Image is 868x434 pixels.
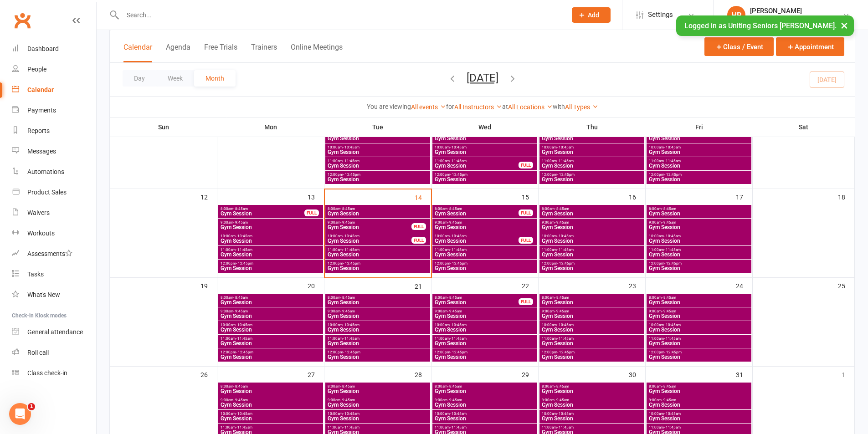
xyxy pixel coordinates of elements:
[12,203,96,223] a: Waivers
[27,148,56,155] div: Messages
[12,363,96,383] a: Class kiosk mode
[27,349,49,356] div: Roll call
[27,230,55,237] div: Workouts
[27,107,56,114] div: Payments
[12,322,96,342] a: General attendance kiosk mode
[27,168,64,175] div: Automations
[12,223,96,244] a: Workouts
[12,244,96,264] a: Assessments
[12,80,96,100] a: Calendar
[27,291,60,298] div: What's New
[27,271,44,278] div: Tasks
[12,162,96,182] a: Automations
[27,209,50,216] div: Waivers
[11,9,34,32] a: Clubworx
[12,141,96,162] a: Messages
[27,45,59,52] div: Dashboard
[12,39,96,59] a: Dashboard
[27,127,50,134] div: Reports
[28,403,35,410] span: 1
[27,369,67,377] div: Class check-in
[27,86,54,93] div: Calendar
[12,100,96,121] a: Payments
[27,66,46,73] div: People
[12,264,96,285] a: Tasks
[684,21,837,30] span: Logged in as Uniting Seniors [PERSON_NAME].
[27,250,72,257] div: Assessments
[12,342,96,363] a: Roll call
[9,403,31,425] iframe: Intercom live chat
[836,15,853,35] button: ×
[27,328,83,336] div: General attendance
[27,189,67,196] div: Product Sales
[12,285,96,305] a: What's New
[12,121,96,141] a: Reports
[12,182,96,203] a: Product Sales
[12,59,96,80] a: People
